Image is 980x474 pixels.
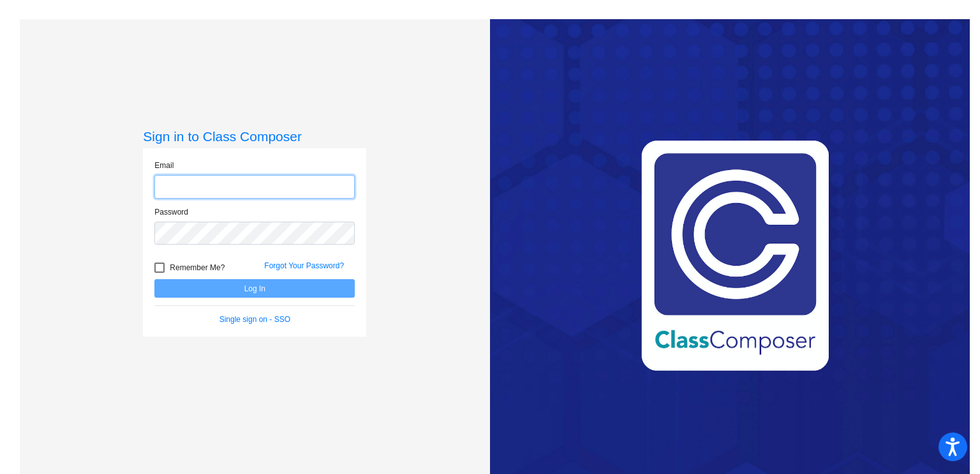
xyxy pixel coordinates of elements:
[143,128,366,144] h3: Sign in to Class Composer
[219,315,290,324] a: Single sign on - SSO
[154,160,174,171] label: Email
[154,279,355,298] button: Log In
[170,260,225,275] span: Remember Me?
[264,261,344,270] a: Forgot Your Password?
[154,206,188,218] label: Password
